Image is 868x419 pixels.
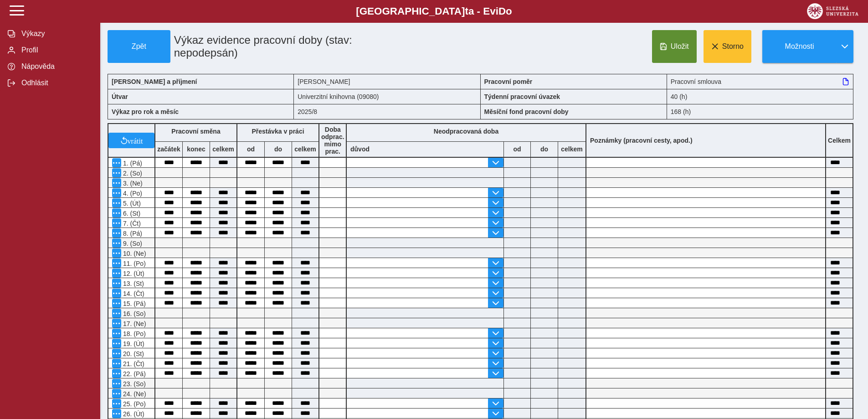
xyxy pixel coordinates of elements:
[112,399,121,408] button: Menu
[121,230,142,237] span: 8. (Pá)
[321,126,344,155] b: Doba odprac. mimo prac.
[112,299,121,308] button: Menu
[112,349,121,358] button: Menu
[350,145,370,153] b: důvod
[112,178,121,187] button: Menu
[294,104,480,119] div: 2025/8
[112,198,121,207] button: Menu
[121,290,144,297] span: 14. (Čt)
[112,108,179,115] b: Výkaz pro rok a měsíc
[121,240,142,247] span: 9. (So)
[112,168,121,177] button: Menu
[722,42,744,51] span: Storno
[121,170,142,177] span: 2. (So)
[121,280,144,287] span: 13. (St)
[121,250,146,257] span: 10. (Ne)
[667,74,853,89] div: Pracovní smlouva
[504,145,530,153] b: od
[704,30,751,63] button: Storno
[121,380,146,388] span: 23. (So)
[155,145,182,153] b: začátek
[652,30,697,63] button: Uložit
[121,330,146,337] span: 18. (Po)
[112,309,121,318] button: Menu
[671,42,689,51] span: Uložit
[465,5,468,17] span: t
[112,369,121,378] button: Menu
[19,79,92,87] span: Odhlásit
[828,137,851,144] b: Celkem
[434,128,498,135] b: Neodpracovaná doba
[484,93,560,100] b: Týdenní pracovní úvazek
[121,310,146,317] span: 16. (So)
[121,360,144,367] span: 21. (Čt)
[19,62,92,71] span: Nápověda
[531,145,558,153] b: do
[770,42,829,51] span: Možnosti
[210,145,236,153] b: celkem
[121,300,146,307] span: 15. (Pá)
[19,46,92,54] span: Profil
[112,78,197,85] b: [PERSON_NAME] a příjmení
[121,350,144,357] span: 20. (St)
[112,208,121,217] button: Menu
[27,5,841,17] b: [GEOGRAPHIC_DATA] a - Evi
[121,410,144,418] span: 26. (Út)
[121,220,141,227] span: 7. (Čt)
[108,133,154,148] button: vrátit
[170,30,421,63] h1: Výkaz evidence pracovní doby (stav: nepodepsán)
[667,104,853,119] div: 168 (h)
[128,137,143,144] span: vrátit
[121,180,143,187] span: 3. (Ne)
[294,89,480,104] div: Univerzitní knihovna (09080)
[112,158,121,167] button: Menu
[112,359,121,368] button: Menu
[294,74,480,89] div: [PERSON_NAME]
[667,89,853,104] div: 40 (h)
[112,269,121,278] button: Menu
[112,248,121,258] button: Menu
[265,145,292,153] b: do
[558,145,586,153] b: celkem
[19,30,92,38] span: Výkazy
[121,320,146,327] span: 17. (Ne)
[112,409,121,418] button: Menu
[112,42,166,51] span: Zpět
[112,389,121,398] button: Menu
[292,145,318,153] b: celkem
[586,137,696,144] b: Poznámky (pracovní cesty, apod.)
[762,30,836,63] button: Možnosti
[112,319,121,328] button: Menu
[121,340,144,347] span: 19. (Út)
[112,218,121,228] button: Menu
[112,329,121,338] button: Menu
[112,379,121,388] button: Menu
[112,238,121,248] button: Menu
[112,188,121,197] button: Menu
[121,390,146,398] span: 24. (Ne)
[112,228,121,238] button: Menu
[121,210,140,217] span: 6. (St)
[121,260,146,267] span: 11. (Po)
[121,160,142,167] span: 1. (Pá)
[506,5,512,17] span: o
[484,78,533,85] b: Pracovní poměr
[237,145,264,153] b: od
[112,93,128,100] b: Útvar
[121,190,142,197] span: 4. (Po)
[112,259,121,268] button: Menu
[108,30,170,63] button: Zpět
[121,370,146,378] span: 22. (Pá)
[484,108,569,115] b: Měsíční fond pracovní doby
[121,200,141,207] span: 5. (Út)
[498,5,506,17] span: D
[252,128,304,135] b: Přestávka v práci
[112,289,121,298] button: Menu
[807,3,858,19] img: logo_web_su.png
[121,400,146,408] span: 25. (Po)
[112,279,121,288] button: Menu
[183,145,210,153] b: konec
[112,339,121,348] button: Menu
[171,128,220,135] b: Pracovní směna
[121,270,144,277] span: 12. (Út)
